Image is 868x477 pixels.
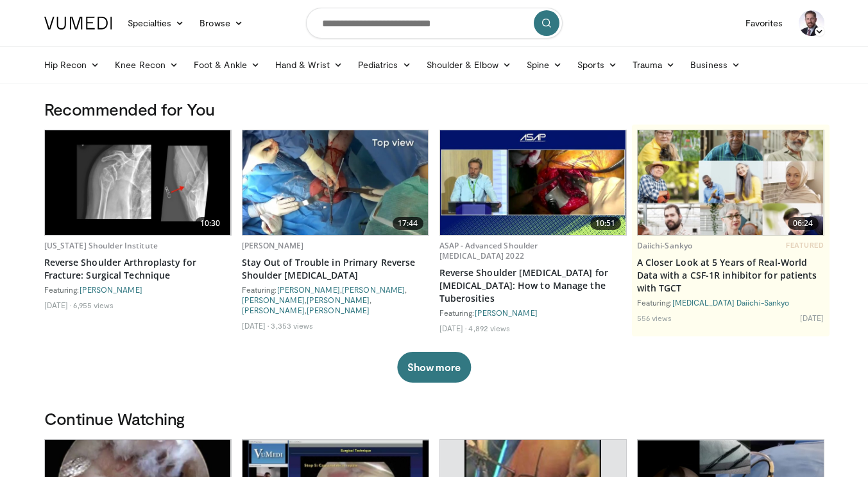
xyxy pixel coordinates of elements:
a: Stay Out of Trouble in Primary Reverse Shoulder [MEDICAL_DATA] [242,256,429,282]
a: Hip Recon [37,52,108,78]
li: [DATE] [242,320,269,331]
a: Shoulder & Elbow [419,52,519,78]
a: [PERSON_NAME] [342,285,405,294]
li: 4,892 views [468,323,510,333]
img: 93c22cae-14d1-47f0-9e4a-a244e824b022.png.620x360_q85_upscale.jpg [638,130,824,235]
a: [PERSON_NAME] [242,295,305,304]
img: 14de8be9-0a1b-4abf-a68a-6c172c585c2e.620x360_q85_upscale.jpg [45,130,231,235]
a: Trauma [625,52,683,78]
span: FEATURED [786,241,824,250]
img: c653596a-0679-4cdd-8644-76a798287787.620x360_q85_upscale.jpg [440,130,626,235]
a: A Closer Look at 5 Years of Real-World Data with a CSF-1R inhibitor for patients with TGCT [637,256,824,295]
a: 06:24 [638,130,824,235]
a: [PERSON_NAME] [307,295,370,304]
a: Spine [519,52,570,78]
a: Sports [570,52,625,78]
span: 06:24 [788,217,819,230]
input: Search topics, interventions [306,8,563,39]
span: 17:44 [393,217,423,230]
a: Specialties [120,10,192,36]
a: [PERSON_NAME] [277,285,340,294]
a: Foot & Ankle [186,52,268,78]
a: Reverse Shoulder Arthroplasty for Fracture: Surgical Technique [44,256,232,282]
li: [DATE] [439,323,467,333]
a: Reverse Shoulder [MEDICAL_DATA] for [MEDICAL_DATA]: How to Manage the Tuberosities [439,266,627,305]
a: 17:44 [243,130,429,235]
div: Featuring: [637,297,824,308]
div: Featuring: [439,308,627,318]
img: 2a2bc183-e0d0-4ddf-af26-6079f4342f57.620x360_q85_upscale.jpg [243,130,429,235]
button: Show more [397,352,471,383]
li: 556 views [637,313,672,323]
a: [PERSON_NAME] [242,306,305,315]
a: [PERSON_NAME] [80,285,142,294]
a: ASAP - Advanced Shoulder [MEDICAL_DATA] 2022 [439,240,538,261]
a: [PERSON_NAME] [475,308,538,317]
img: VuMedi Logo [44,17,112,30]
a: Business [683,52,748,78]
a: Hand & Wrist [268,52,350,78]
li: [DATE] [800,313,824,323]
a: Pediatrics [350,52,419,78]
li: 6,955 views [73,300,114,310]
li: [DATE] [44,300,72,310]
a: [PERSON_NAME] [307,306,370,315]
a: Favorites [738,10,791,36]
h3: Continue Watching [44,408,824,429]
div: Featuring: , , , , , [242,284,429,315]
div: Featuring: [44,284,232,295]
a: 10:51 [440,130,626,235]
a: 10:30 [45,130,231,235]
a: [MEDICAL_DATA] Daiichi-Sankyo [672,298,790,307]
a: Daiichi-Sankyo [637,240,693,251]
img: Avatar [799,10,824,36]
a: Knee Recon [107,52,186,78]
span: 10:51 [590,217,621,230]
h3: Recommended for You [44,99,824,119]
a: [PERSON_NAME] [242,240,304,251]
li: 3,353 views [271,320,313,331]
span: 10:30 [195,217,226,230]
a: Browse [192,10,251,36]
a: [US_STATE] Shoulder Institute [44,240,158,251]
